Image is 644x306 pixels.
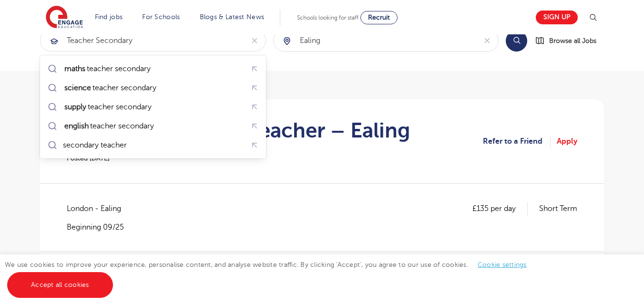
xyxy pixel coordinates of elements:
[476,30,498,51] button: Clear
[536,11,578,24] a: Sign up
[273,30,499,52] div: Submit
[46,6,83,30] img: Engage Education
[41,30,244,51] input: Submit
[247,119,262,134] button: Fill query with "english teacher secondary"
[200,13,265,21] a: Blogs & Latest News
[274,30,477,51] input: Submit
[40,30,266,52] div: Submit
[7,272,113,298] a: Accept all cookies
[95,13,123,21] a: Find jobs
[247,62,262,76] button: Fill query with "maths teacher secondary"
[63,82,92,94] mark: science
[63,102,152,112] div: teacher secondary
[244,30,266,51] button: Clear
[557,135,577,148] a: Apply
[63,101,88,113] mark: supply
[478,261,527,268] a: Cookie settings
[67,202,131,215] span: London - Ealing
[63,83,156,93] div: teacher secondary
[247,138,262,153] button: Fill query with "secondary teacher"
[506,30,527,52] button: Search
[63,121,154,131] div: teacher secondary
[472,202,528,215] p: £135 per day
[247,81,262,95] button: Fill query with "science teacher secondary"
[63,63,87,74] mark: maths
[5,261,536,288] span: We use cookies to improve your experience, personalise content, and analyse website traffic. By c...
[539,202,577,215] p: Short Term
[360,11,398,24] a: Recruit
[44,59,262,155] ul: Submit
[63,120,90,132] mark: english
[63,140,127,150] div: secondary teacher
[549,35,596,46] span: Browse all Jobs
[142,13,180,21] a: For Schools
[368,14,390,21] span: Recruit
[297,14,358,21] span: Schools looking for staff
[535,35,604,46] a: Browse all Jobs
[63,64,151,74] div: teacher secondary
[483,135,551,148] a: Refer to a Friend
[67,222,131,232] p: Beginning 09/25
[247,100,262,115] button: Fill query with "supply teacher secondary"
